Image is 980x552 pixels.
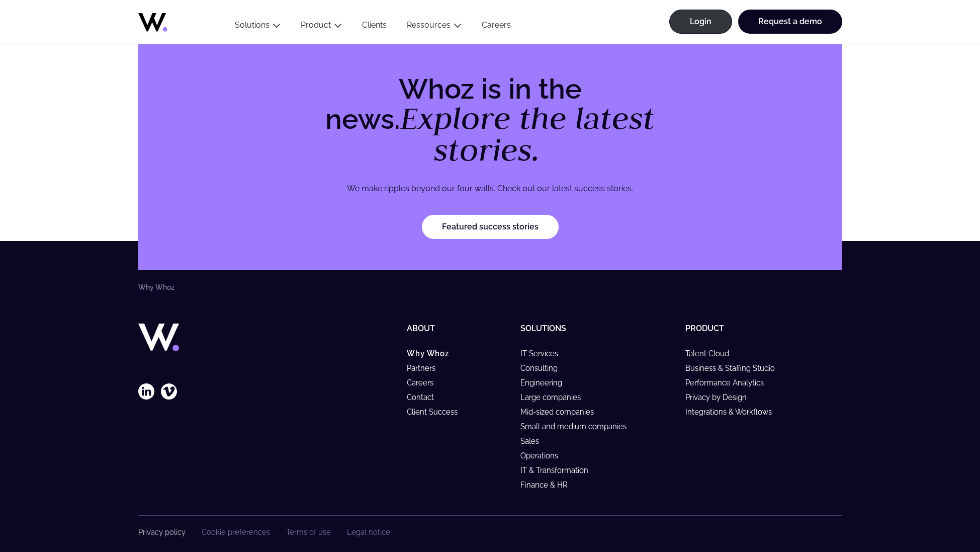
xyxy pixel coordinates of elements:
a: Sales [520,437,548,445]
a: Business & Staffing Studio [685,364,784,372]
h5: Solutions [520,324,677,333]
a: Terms of use [286,528,331,536]
a: Performance Analytics [685,378,773,387]
a: Product [301,20,331,30]
h5: About [407,324,512,333]
a: Consulting [520,364,567,372]
nav: Breadcrumbs [138,283,842,291]
a: Why Whoz [407,349,458,358]
a: Featured success stories [422,215,559,239]
button: Solutions [225,20,291,34]
a: Ressources [407,20,451,30]
a: Cookie preferences [202,528,270,536]
a: Engineering [520,378,571,387]
li: Why Whoz [138,283,174,291]
a: Integrations & Workflows [685,408,781,416]
a: Careers [407,378,442,387]
a: IT Services [520,349,567,358]
a: Login [669,10,732,34]
a: Request a demo [738,10,842,34]
a: Privacy policy [138,528,186,536]
a: Large companies [520,393,590,402]
a: Contact [407,393,443,402]
a: IT & Transformation [520,466,597,475]
a: Product [685,324,724,333]
button: Ressources [397,20,472,34]
a: Talent Cloud [685,349,738,358]
a: Clients [352,20,397,34]
a: Legal notice [347,528,390,536]
nav: Footer Navigation [138,528,390,536]
em: Explore the latest stories. [400,98,655,170]
p: We make ripples beyond our four walls. Check out our latest success stories. [317,182,663,195]
p: Whoz is in the news. [317,75,663,165]
a: Careers [472,20,521,34]
a: Mid-sized companies [520,408,603,416]
button: Product [291,20,352,34]
a: Partners [407,364,444,372]
a: Finance & HR [520,481,577,489]
a: Small and medium companies [520,422,636,431]
a: Privacy by Design [685,393,756,402]
iframe: Chatbot [914,486,966,538]
a: Client Success [407,408,467,416]
a: Operations [520,451,567,460]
